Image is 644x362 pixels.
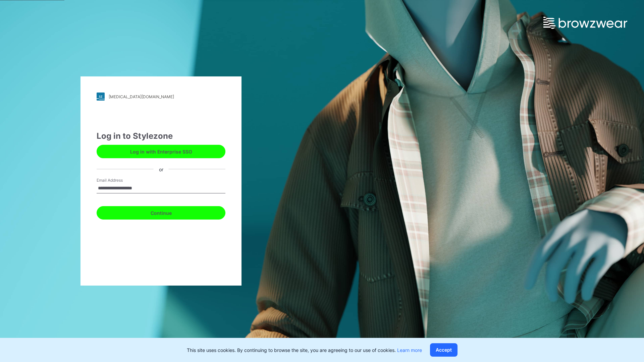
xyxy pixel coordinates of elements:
[97,177,144,183] label: Email Address
[397,347,422,353] a: Learn more
[97,145,225,158] button: Log in with Enterprise SSO
[430,343,458,357] button: Accept
[97,130,225,142] div: Log in to Stylezone
[97,206,225,220] button: Continue
[97,93,105,101] img: stylezone-logo.562084cfcfab977791bfbf7441f1a819.svg
[154,166,169,173] div: or
[187,347,422,354] p: This site uses cookies. By continuing to browse the site, you are agreeing to our use of cookies.
[543,17,627,29] img: browzwear-logo.e42bd6dac1945053ebaf764b6aa21510.svg
[109,94,174,99] div: [MEDICAL_DATA][DOMAIN_NAME]
[97,93,225,101] a: [MEDICAL_DATA][DOMAIN_NAME]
